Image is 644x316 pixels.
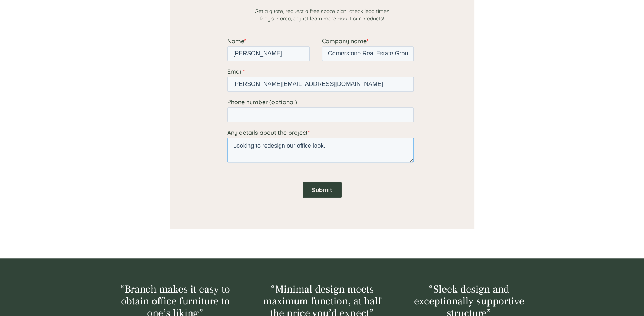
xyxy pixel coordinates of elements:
[255,8,389,22] span: Get a quote, request a free space plan, check lead times for your area, or just learn more about ...
[227,37,417,211] iframe: Form 0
